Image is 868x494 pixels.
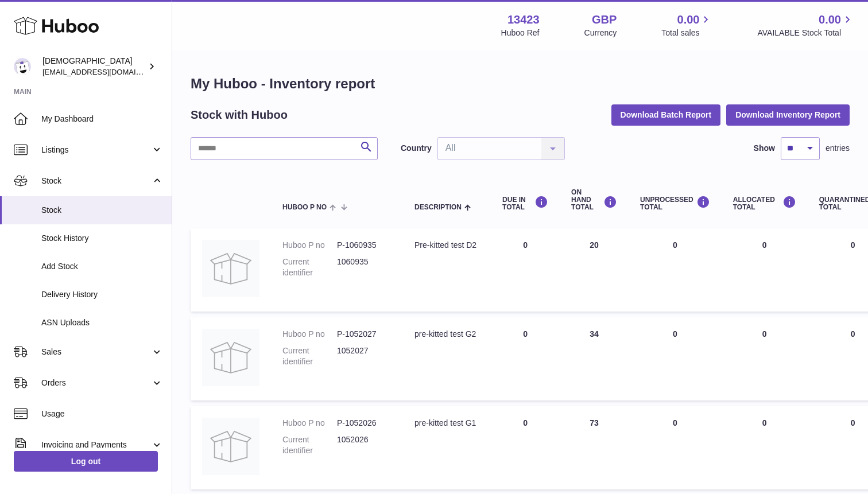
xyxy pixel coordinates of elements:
[14,58,31,75] img: olgazyuz@outlook.com
[42,56,146,77] div: [DEMOGRAPHIC_DATA]
[337,345,392,367] dd: 1052027
[560,317,629,400] td: 34
[337,329,392,340] dd: P-1052027
[584,28,617,38] div: Currency
[41,114,163,125] span: My Dashboard
[677,12,700,28] span: 0.00
[491,228,560,312] td: 0
[757,12,854,38] a: 0.00 AVAILABLE Stock Total
[851,240,855,250] span: 0
[282,345,337,367] dt: Current identifier
[592,12,617,28] strong: GBP
[757,28,854,38] span: AVAILABLE Stock Total
[202,418,259,475] img: product image
[202,329,259,386] img: product image
[491,406,560,489] td: 0
[491,317,560,400] td: 0
[661,28,712,38] span: Total sales
[414,329,479,340] div: pre-kitted test G2
[640,196,710,211] div: UNPROCESSED Total
[41,409,163,419] span: Usage
[661,12,712,38] a: 0.00 Total sales
[282,329,337,340] dt: Huboo P no
[41,378,151,388] span: Orders
[722,228,808,312] td: 0
[14,451,158,472] a: Log out
[41,317,163,328] span: ASN Uploads
[819,12,841,28] span: 0.00
[726,104,850,125] button: Download Inventory Report
[414,418,479,429] div: pre-kitted test G1
[611,104,721,125] button: Download Batch Report
[414,240,479,251] div: Pre-kitted test D2
[507,12,540,28] strong: 13423
[337,418,392,429] dd: P-1052026
[41,145,151,155] span: Listings
[41,205,163,216] span: Stock
[41,347,151,357] span: Sales
[191,107,288,123] h2: Stock with Huboo
[337,434,392,456] dd: 1052026
[202,240,259,297] img: product image
[401,143,432,154] label: Country
[826,143,850,154] span: entries
[571,189,617,212] div: ON HAND Total
[722,317,808,400] td: 0
[733,196,796,211] div: ALLOCATED Total
[41,439,151,450] span: Invoicing and Payments
[282,240,337,251] dt: Huboo P no
[629,406,722,489] td: 0
[282,204,327,211] span: Huboo P no
[502,196,548,211] div: DUE IN TOTAL
[629,317,722,400] td: 0
[41,261,163,272] span: Add Stock
[629,228,722,312] td: 0
[337,240,392,251] dd: P-1060935
[282,434,337,456] dt: Current identifier
[414,204,462,211] span: Description
[560,406,629,489] td: 73
[41,289,163,300] span: Delivery History
[851,329,855,339] span: 0
[282,256,337,278] dt: Current identifier
[191,75,850,93] h1: My Huboo - Inventory report
[282,418,337,429] dt: Huboo P no
[501,28,540,38] div: Huboo Ref
[41,233,163,244] span: Stock History
[560,228,629,312] td: 20
[337,256,392,278] dd: 1060935
[754,143,775,154] label: Show
[42,67,169,76] span: [EMAIL_ADDRESS][DOMAIN_NAME]
[851,418,855,427] span: 0
[722,406,808,489] td: 0
[41,176,151,186] span: Stock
